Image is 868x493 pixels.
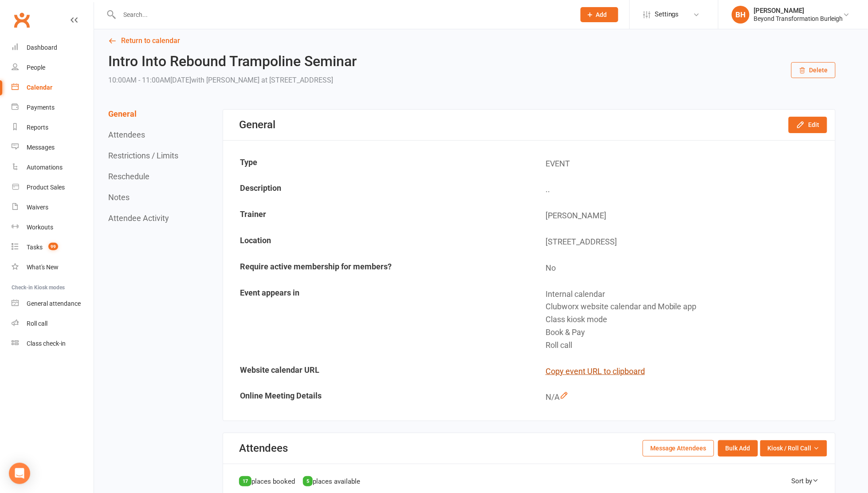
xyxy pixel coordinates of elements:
[9,463,30,484] div: Open Intercom Messenger
[596,11,607,18] span: Add
[546,326,828,339] div: Book & Pay
[108,109,137,118] button: General
[12,217,94,237] a: Workouts
[12,38,94,58] a: Dashboard
[27,340,66,347] div: Class check-in
[530,256,834,281] td: No
[530,203,834,229] td: [PERSON_NAME]
[27,44,57,51] div: Dashboard
[12,78,94,98] a: Calendar
[108,130,145,139] button: Attendees
[530,151,834,177] td: EVENT
[224,256,529,281] td: Require active membership for members?
[12,294,94,314] a: General attendance kiosk mode
[27,144,55,151] div: Messages
[108,54,357,69] h2: Intro Into Rebound Trampoline Seminar
[224,177,529,202] td: Description
[27,264,59,271] div: What's New
[718,440,758,456] button: Bulk Add
[239,476,251,486] div: 17
[768,443,812,453] span: Kiosk / Roll Call
[191,76,259,84] span: with [PERSON_NAME]
[27,300,81,307] div: General attendance
[530,177,834,202] td: ..
[12,314,94,334] a: Roll call
[12,177,94,197] a: Product Sales
[11,9,33,31] a: Clubworx
[224,203,529,229] td: Trainer
[12,118,94,138] a: Reports
[760,440,827,456] button: Kiosk / Roll Call
[546,365,645,378] button: Copy event URL to clipboard
[791,62,836,78] button: Delete
[546,288,828,301] div: Internal calendar
[12,197,94,217] a: Waivers
[754,15,843,23] div: Beyond Transformation Burleigh
[313,477,360,485] span: places available
[732,6,750,24] div: BH
[27,164,63,171] div: Automations
[655,4,679,24] span: Settings
[643,440,714,456] button: Message Attendees
[12,334,94,354] a: Class kiosk mode
[224,151,529,177] td: Type
[546,313,828,326] div: Class kiosk mode
[108,151,178,160] button: Restrictions / Limits
[108,172,149,181] button: Reschedule
[27,204,48,211] div: Waivers
[108,74,357,87] div: 10:00AM - 11:00AM[DATE]
[12,158,94,177] a: Automations
[581,7,618,22] button: Add
[27,184,65,191] div: Product Sales
[754,7,843,15] div: [PERSON_NAME]
[108,193,130,202] button: Notes
[303,476,313,486] div: 5
[224,385,529,410] td: Online Meeting Details
[108,35,836,47] a: Return to calendar
[27,104,55,111] div: Payments
[12,58,94,78] a: People
[27,124,48,131] div: Reports
[27,84,52,91] div: Calendar
[530,229,834,255] td: [STREET_ADDRESS]
[27,320,47,327] div: Roll call
[546,300,828,313] div: Clubworx website calendar and Mobile app
[261,76,333,84] span: at [STREET_ADDRESS]
[12,257,94,277] a: What's New
[12,98,94,118] a: Payments
[108,213,169,223] button: Attendee Activity
[251,477,295,485] span: places booked
[792,476,819,486] div: Sort by
[789,117,827,133] button: Edit
[12,237,94,257] a: Tasks 99
[239,442,288,454] div: Attendees
[224,229,529,255] td: Location
[27,224,53,231] div: Workouts
[224,359,529,384] td: Website calendar URL
[27,244,43,251] div: Tasks
[117,8,569,21] input: Search...
[546,339,828,352] div: Roll call
[546,391,828,404] div: N/A
[27,64,45,71] div: People
[12,138,94,158] a: Messages
[224,282,529,358] td: Event appears in
[239,118,275,131] div: General
[48,243,58,250] span: 99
